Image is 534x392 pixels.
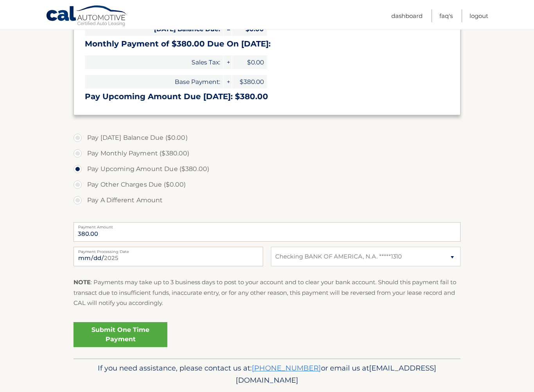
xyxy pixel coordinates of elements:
[85,75,223,89] span: Base Payment:
[73,192,461,208] label: Pay A Different Amount
[73,247,263,266] input: Payment Date
[73,277,461,308] p: : Payments may take up to 3 business days to post to your account and to clear your bank account....
[85,39,449,49] h3: Monthly Payment of $380.00 Due On [DATE]:
[391,9,423,22] a: Dashboard
[73,278,91,286] strong: NOTE
[232,55,267,69] span: $0.00
[85,55,223,69] span: Sales Tax:
[252,363,321,372] a: [PHONE_NUMBER]
[224,55,231,69] span: +
[73,222,461,228] label: Payment Amount
[73,247,263,253] label: Payment Processing Date
[73,146,461,161] label: Pay Monthly Payment ($380.00)
[232,75,267,89] span: $380.00
[46,5,128,28] a: Cal Automotive
[73,222,461,242] input: Payment Amount
[79,362,455,387] p: If you need assistance, please contact us at: or email us at
[439,9,453,22] a: FAQ's
[469,9,488,22] a: Logout
[73,161,461,177] label: Pay Upcoming Amount Due ($380.00)
[73,177,461,192] label: Pay Other Charges Due ($0.00)
[224,75,231,89] span: +
[73,322,167,347] a: Submit One Time Payment
[73,130,461,146] label: Pay [DATE] Balance Due ($0.00)
[85,92,449,102] h3: Pay Upcoming Amount Due [DATE]: $380.00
